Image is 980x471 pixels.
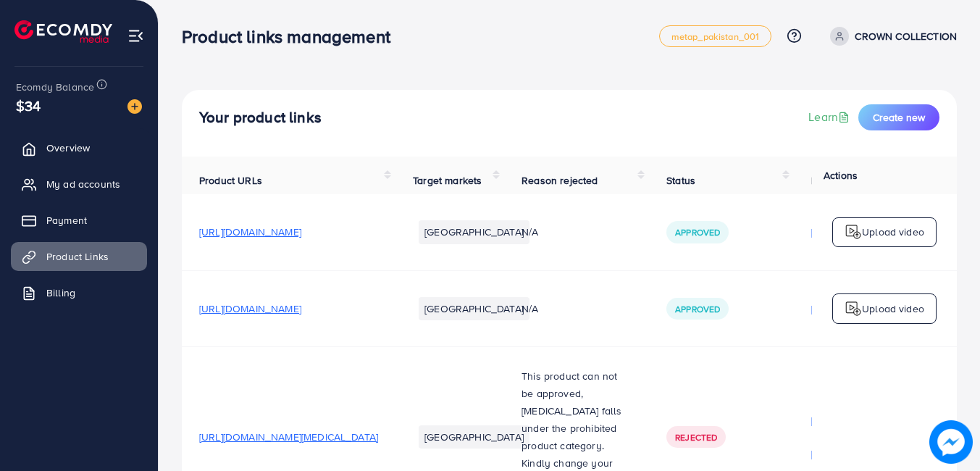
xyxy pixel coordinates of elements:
[46,141,90,155] span: Overview
[808,109,853,125] a: Learn
[675,431,717,443] span: Rejected
[11,278,147,307] a: Billing
[14,20,112,43] img: logo
[671,32,760,41] span: metap_pakistan_001
[862,223,924,241] p: Upload video
[199,301,301,316] span: [URL][DOMAIN_NAME]
[419,220,529,243] li: [GEOGRAPHIC_DATA]
[127,28,144,44] img: menu
[845,223,862,241] img: logo
[16,80,94,94] span: Ecomdy Balance
[522,173,598,188] span: Reason rejected
[675,226,720,238] span: Approved
[522,225,538,239] span: N/A
[199,173,262,188] span: Product URLs
[824,168,858,183] span: Actions
[824,27,957,46] a: CROWN COLLECTION
[11,242,147,271] a: Product Links
[199,109,322,127] h4: Your product links
[16,95,41,116] span: $34
[46,285,75,300] span: Billing
[46,177,120,191] span: My ad accounts
[858,104,939,130] button: Create new
[199,430,378,444] span: [URL][DOMAIN_NAME][MEDICAL_DATA]
[11,206,147,235] a: Payment
[659,25,772,47] a: metap_pakistan_001
[522,301,538,316] span: N/A
[855,28,957,45] p: CROWN COLLECTION
[675,303,720,315] span: Approved
[127,99,142,114] img: image
[419,425,529,449] li: [GEOGRAPHIC_DATA]
[862,300,924,317] p: Upload video
[199,225,301,239] span: [URL][DOMAIN_NAME]
[666,173,695,188] span: Status
[419,297,529,320] li: [GEOGRAPHIC_DATA]
[873,110,925,125] span: Create new
[845,300,862,317] img: logo
[182,26,402,47] h3: Product links management
[929,420,973,464] img: image
[11,170,147,199] a: My ad accounts
[11,133,147,162] a: Overview
[46,249,109,264] span: Product Links
[413,173,482,188] span: Target markets
[46,213,87,228] span: Payment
